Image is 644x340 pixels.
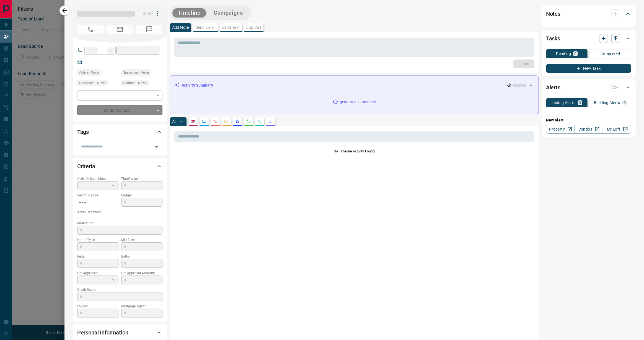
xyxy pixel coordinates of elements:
a: Mr.Loft [603,125,631,134]
div: Tags [77,125,162,139]
div: Do Not Contact [77,105,162,115]
div: Personal Information [77,326,162,339]
h2: Personal Information [77,328,128,337]
span: Claimed - Never [123,80,147,86]
p: Lawyer: [77,304,118,309]
div: Notes [546,7,631,20]
svg: Opportunities [257,119,262,124]
span: Contacted - Never [79,80,106,86]
p: Beds: [77,254,118,259]
p: Listing Alerts [552,101,576,105]
h2: Notes [546,9,560,18]
span: Active - Never [79,70,99,75]
p: generating summary [340,99,376,105]
p: Budget: [121,193,162,198]
div: Alerts [546,81,631,94]
p: Areas Searched: [77,210,162,215]
svg: Requests [246,119,251,124]
div: Tasks [546,32,631,45]
span: No Number [136,25,162,34]
p: Pre-Approval Amount: [121,271,162,276]
svg: Emails [224,119,229,124]
p: Activity Summary [182,82,213,88]
p: 0 [624,101,626,105]
p: Timeframe: [121,176,162,181]
svg: Agent Actions [268,119,273,124]
p: Motivation: [77,221,162,226]
p: Actively Searching: [77,176,118,181]
p: Mortgage Agent: [121,304,162,309]
svg: Lead Browsing Activity [202,119,206,124]
h2: Alerts [546,83,560,92]
p: Add Note [172,25,189,29]
div: Criteria [77,160,162,173]
svg: Notes [191,119,195,124]
p: Completed [601,52,620,56]
p: Pending [556,52,571,56]
h2: Tags [77,128,89,136]
button: Campaigns [208,8,248,17]
h2: Criteria [77,162,95,171]
p: Building Alerts [594,101,620,105]
span: No Number [77,25,104,34]
a: -- [86,60,88,64]
p: 0 [574,52,576,56]
p: New Alert: [546,117,631,123]
button: Timeline [172,8,206,17]
svg: Calls [213,119,218,124]
svg: Listing Alerts [235,119,240,124]
p: Baths: [121,254,162,259]
a: Condos [574,125,603,134]
p: Min Size: [121,237,162,242]
p: No Timeline Activity Found [174,149,534,154]
p: -- - -- [77,198,118,207]
p: Credit Score: [77,287,162,292]
p: 0 [579,101,581,105]
span: No Email [107,25,133,34]
a: Property [546,125,575,134]
p: Home Type: [77,237,118,242]
span: Signed up - Never [123,70,149,75]
p: Search Range: [77,193,118,198]
h2: Tasks [546,34,560,43]
button: Open [153,143,161,151]
p: All [172,120,177,123]
p: Pre-Approved: [77,271,118,276]
button: New Task [546,64,631,73]
div: Activity Summary [174,80,534,90]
